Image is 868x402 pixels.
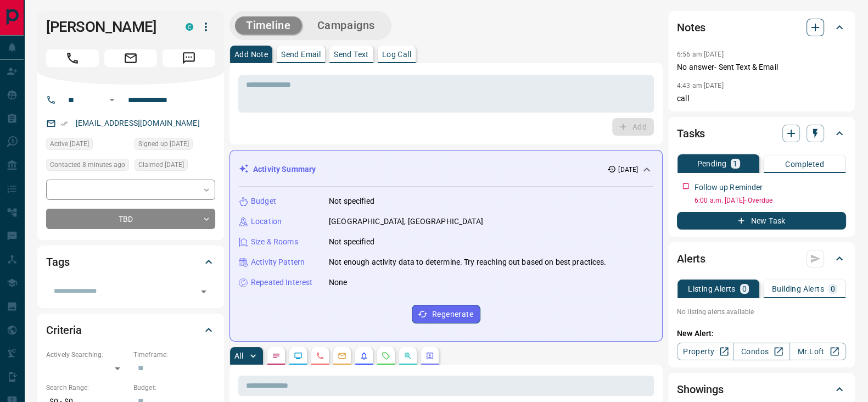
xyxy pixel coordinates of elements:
[785,160,824,168] p: Completed
[239,159,653,180] div: Activity Summary[DATE]
[404,351,412,360] svg: Opportunities
[382,51,411,58] p: Log Call
[316,351,324,360] svg: Calls
[695,196,846,205] p: 6:00 a.m. [DATE] - Overdue
[46,138,129,153] div: Sun Oct 12 2025
[329,256,607,268] p: Not enough activity data to determine. Try reaching out based on best practices.
[138,138,189,149] span: Signed up [DATE]
[677,381,724,398] h2: Showings
[329,236,374,248] p: Not specified
[677,250,705,267] h2: Alerts
[334,51,369,58] p: Send Text
[163,49,215,67] span: Message
[677,212,846,230] button: New Task
[253,164,316,175] p: Activity Summary
[135,138,215,153] div: Sun Oct 12 2025
[338,351,346,360] svg: Emails
[251,216,282,227] p: Location
[425,351,434,360] svg: Agent Actions
[677,245,846,272] div: Alerts
[46,249,215,275] div: Tags
[251,196,276,207] p: Budget
[677,82,724,90] p: 4:43 am [DATE]
[733,160,737,168] p: 1
[138,159,184,170] span: Claimed [DATE]
[46,317,215,343] div: Criteria
[677,19,705,36] h2: Notes
[251,256,305,268] p: Activity Pattern
[677,343,733,360] a: Property
[360,351,368,360] svg: Listing Alerts
[677,14,846,41] div: Notes
[133,350,215,360] p: Timeframe:
[733,343,789,360] a: Condos
[789,343,846,360] a: Mr.Loft
[46,159,129,174] div: Mon Oct 13 2025
[677,307,846,317] p: No listing alerts available
[281,51,321,58] p: Send Email
[688,285,736,293] p: Listing Alerts
[196,284,211,299] button: Open
[329,277,348,288] p: None
[186,23,193,31] div: condos.ca
[329,216,483,227] p: [GEOGRAPHIC_DATA], [GEOGRAPHIC_DATA]
[50,138,89,149] span: Active [DATE]
[272,351,281,360] svg: Notes
[618,165,638,175] p: [DATE]
[135,159,215,174] div: Sun Oct 12 2025
[50,159,125,170] span: Contacted 8 minutes ago
[306,16,386,35] button: Campaigns
[46,253,69,271] h2: Tags
[46,209,215,229] div: TBD
[234,51,268,58] p: Add Note
[46,383,128,393] p: Search Range:
[234,352,243,360] p: All
[46,49,99,67] span: Call
[251,236,298,248] p: Size & Rooms
[677,120,846,147] div: Tasks
[412,305,480,323] button: Regenerate
[677,328,846,339] p: New Alert:
[104,49,157,67] span: Email
[294,351,303,360] svg: Lead Browsing Activity
[677,125,705,142] h2: Tasks
[329,196,374,207] p: Not specified
[60,120,68,127] svg: Email Verified
[677,51,724,58] p: 6:56 am [DATE]
[235,16,302,35] button: Timeline
[46,350,128,360] p: Actively Searching:
[382,351,390,360] svg: Requests
[772,285,824,293] p: Building Alerts
[695,182,763,193] p: Follow up Reminder
[677,93,846,104] p: call
[742,285,747,293] p: 0
[697,160,726,168] p: Pending
[133,383,215,393] p: Budget:
[251,277,312,288] p: Repeated Interest
[46,321,82,339] h2: Criteria
[831,285,835,293] p: 0
[105,93,119,107] button: Open
[46,18,169,36] h1: [PERSON_NAME]
[677,62,846,73] p: No answer- Sent Text & Email
[76,119,200,127] a: [EMAIL_ADDRESS][DOMAIN_NAME]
